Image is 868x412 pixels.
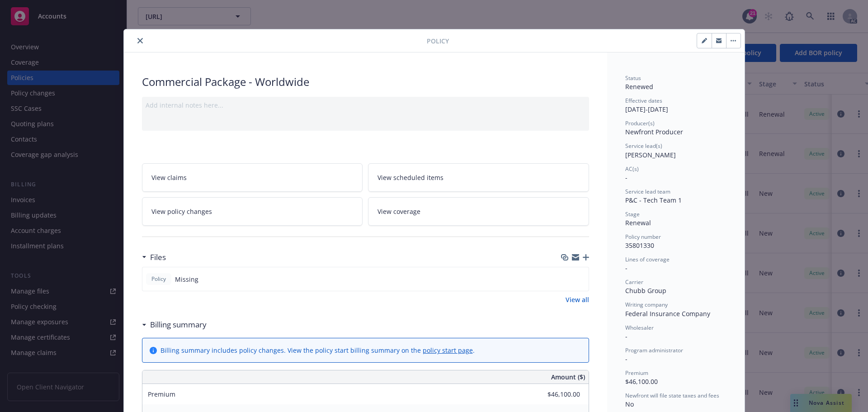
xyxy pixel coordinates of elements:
div: Files [142,251,166,263]
span: Stage [625,210,640,218]
button: close [135,35,146,46]
span: Wholesaler [625,324,654,331]
span: Premium [148,390,175,398]
a: View all [566,295,589,304]
span: Newfront Producer [625,128,683,136]
span: View scheduled items [377,173,443,182]
input: 0.00 [527,388,585,401]
span: Newfront will file state taxes and fees [625,392,719,399]
div: Billing summary includes policy changes. View the policy start billing summary on the . [160,346,475,355]
span: - [625,173,627,182]
div: Commercial Package - Worldwide [142,74,589,90]
span: Federal Insurance Company [625,309,710,318]
span: View policy changes [151,207,212,216]
div: Add internal notes here... [146,100,585,110]
span: - [625,355,627,363]
span: AC(s) [625,165,639,173]
span: Service lead(s) [625,142,662,150]
div: [DATE] - [DATE] [625,97,726,114]
span: $46,100.00 [625,377,658,386]
span: - [625,332,627,341]
span: Producer(s) [625,119,655,127]
span: View coverage [377,207,420,216]
a: View claims [142,163,363,192]
span: Chubb Group [625,286,666,295]
span: Missing [175,275,198,284]
span: Renewal [625,218,651,227]
div: - [625,263,726,273]
span: Effective dates [625,97,662,104]
span: 35801330 [625,241,654,250]
a: View coverage [368,197,589,226]
a: View scheduled items [368,163,589,192]
span: P&C - Tech Team 1 [625,196,682,204]
span: Policy [427,36,449,46]
a: policy start page [423,346,473,355]
span: Service lead team [625,188,670,195]
span: View claims [151,173,187,182]
span: No [625,400,634,408]
h3: Billing summary [150,319,207,331]
div: Billing summary [142,319,207,331]
span: Renewed [625,82,653,91]
span: Carrier [625,278,643,286]
span: [PERSON_NAME] [625,151,676,159]
h3: Files [150,251,166,263]
span: Policy number [625,233,661,241]
span: Writing company [625,301,668,308]
span: Lines of coverage [625,256,670,263]
span: Policy [150,275,168,283]
span: Program administrator [625,346,683,354]
span: Amount ($) [551,372,585,382]
span: Status [625,74,641,82]
span: Premium [625,369,648,377]
a: View policy changes [142,197,363,226]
